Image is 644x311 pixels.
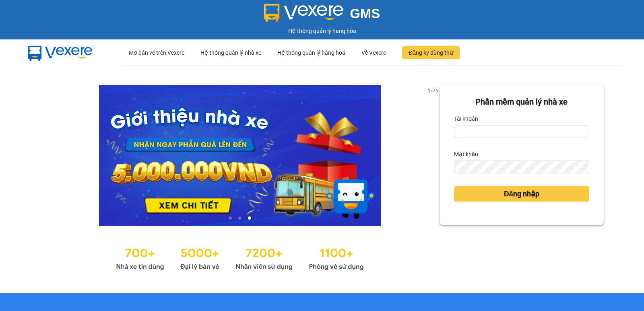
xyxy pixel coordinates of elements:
button: Đăng nhập [454,186,589,202]
div: Mở bán vé trên Vexere [129,40,184,66]
span: Đăng ký dùng thử [409,48,453,57]
input: Tài khoản [454,125,589,138]
img: logo 2 [264,4,344,22]
div: Hệ thống quản lý hàng hóa [2,27,642,35]
img: mbUUG5Q.png [20,39,101,66]
label: Mật khẩu [454,148,478,161]
div: Phần mềm quản lý nhà xe [454,96,589,108]
input: Mật khẩu [454,161,589,173]
img: Statistics.png [116,242,364,273]
button: previous slide / item [40,85,52,226]
span: GMS [350,6,380,21]
li: slide item 3 [248,216,251,220]
button: Đăng ký dùng thử [402,46,460,59]
span: Đăng nhập [504,188,539,200]
div: Hệ thống quản lý hàng hoá [277,40,345,66]
div: Hệ thống quản lý nhà xe [200,40,261,66]
button: next slide / item [428,85,440,226]
p: 3 of 3 [425,85,440,96]
a: GMS [264,12,380,19]
li: slide item 2 [238,216,242,220]
li: slide item 1 [229,216,232,220]
div: Về Vexere [361,40,386,66]
label: Tài khoản [454,112,478,125]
